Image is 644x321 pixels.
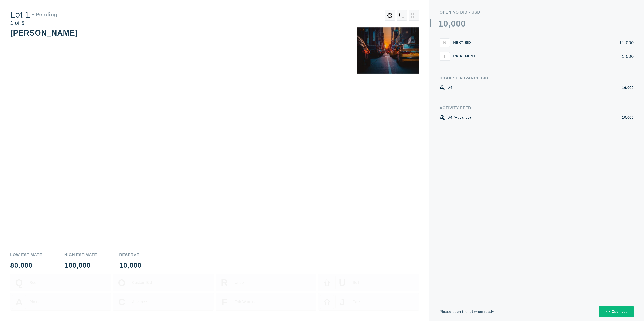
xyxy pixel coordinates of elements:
[10,28,78,37] div: [PERSON_NAME]
[440,52,450,61] button: I
[438,19,443,28] div: 1
[440,38,450,47] button: N
[440,76,634,80] div: Highest Advance Bid
[448,19,451,105] div: ,
[451,19,456,28] div: 0
[64,253,97,257] div: High Estimate
[444,54,446,59] span: I
[10,21,57,26] div: 1 of 5
[10,262,42,269] div: 80,000
[440,310,494,313] div: Please open the lot when ready
[482,54,634,58] div: 1,000
[448,115,471,120] div: #4 (Advance)
[456,19,461,28] div: 0
[453,55,479,58] div: Increment
[10,10,57,19] div: Lot 1
[599,306,634,317] button: Open Lot
[443,19,448,28] div: 0
[622,115,634,120] div: 10,000
[10,253,42,257] div: Low Estimate
[448,85,452,90] div: #4
[119,253,142,257] div: Reserve
[440,10,634,14] div: Opening bid - USD
[606,310,627,314] div: Open Lot
[440,106,634,110] div: Activity Feed
[453,41,479,44] div: Next Bid
[461,19,466,28] div: 0
[482,40,634,45] div: 11,000
[64,262,97,269] div: 100,000
[622,85,634,90] div: 16,000
[119,262,142,269] div: 10,000
[32,12,57,17] div: Pending
[443,40,446,45] span: N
